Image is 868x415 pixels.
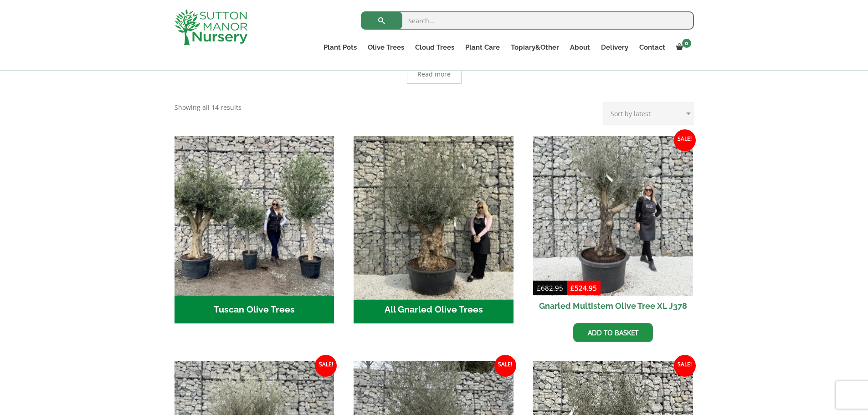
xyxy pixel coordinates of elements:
a: Visit product category Tuscan Olive Trees [175,136,334,323]
span: Read more [417,71,451,77]
span: 0 [682,39,691,48]
select: Shop order [603,102,694,125]
a: Delivery [596,41,634,54]
img: All Gnarled Olive Trees [350,132,518,299]
a: Contact [634,41,671,54]
span: £ [537,283,541,292]
h2: Gnarled Multistem Olive Tree XL J378 [533,296,693,316]
input: Search... [361,11,694,30]
h2: Tuscan Olive Trees [175,296,334,324]
p: Showing all 14 results [175,102,241,113]
span: Sale! [674,129,696,151]
a: Olive Trees [362,41,410,54]
span: £ [570,283,575,292]
a: Plant Pots [318,41,362,54]
a: Cloud Trees [410,41,460,54]
h2: All Gnarled Olive Trees [354,296,514,324]
a: Add to basket: “Gnarled Multistem Olive Tree XL J378” [573,323,653,342]
a: About [565,41,596,54]
a: Plant Care [460,41,505,54]
a: Visit product category All Gnarled Olive Trees [354,136,514,323]
img: Gnarled Multistem Olive Tree XL J378 [533,136,693,296]
a: Topiary&Other [505,41,565,54]
bdi: 682.95 [537,283,563,292]
img: Tuscan Olive Trees [175,136,334,296]
a: Sale! Gnarled Multistem Olive Tree XL J378 [533,136,693,316]
span: Sale! [674,355,696,377]
span: Sale! [315,355,337,377]
img: logo [175,9,247,45]
a: 0 [671,41,694,54]
span: Sale! [494,355,516,377]
bdi: 524.95 [570,283,597,292]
